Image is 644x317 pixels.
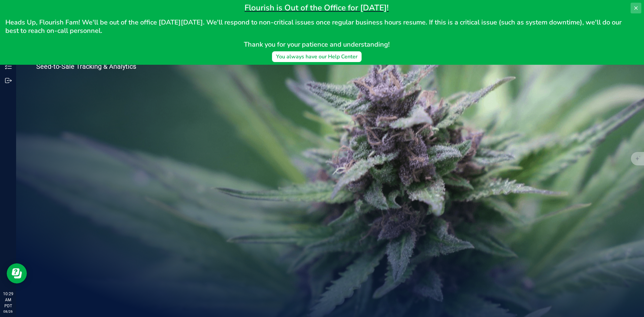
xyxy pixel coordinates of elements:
[5,18,623,35] span: Heads Up, Flourish Fam! We'll be out of the office [DATE][DATE]. We'll respond to non-critical is...
[3,291,13,309] p: 10:29 AM PDT
[244,40,390,49] span: Thank you for your patience and understanding!
[5,77,12,84] inline-svg: Outbound
[3,309,13,314] p: 08/26
[245,2,389,13] span: Flourish is Out of the Office for [DATE]!
[5,63,12,69] inline-svg: Inventory
[7,263,27,283] iframe: Resource center
[276,53,358,61] div: You always have our Help Center
[36,63,164,70] p: Seed-to-Sale Tracking & Analytics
